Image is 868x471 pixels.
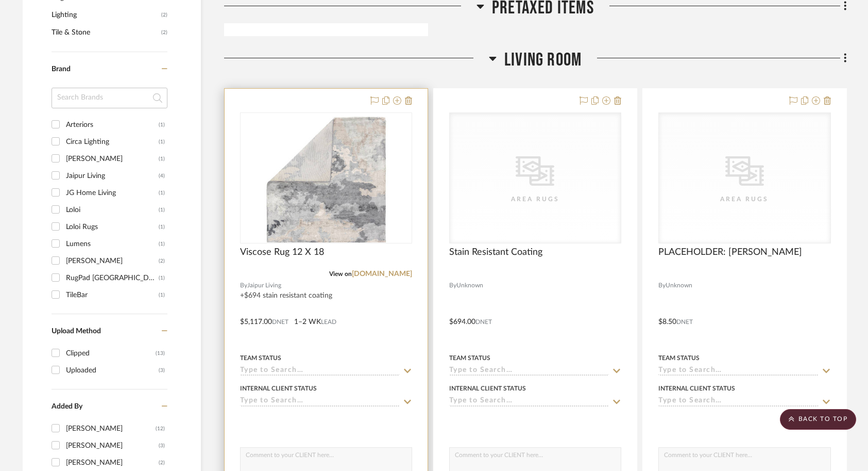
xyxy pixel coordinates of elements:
div: (2) [159,253,165,269]
div: (1) [159,117,165,133]
span: Added By [52,403,82,410]
div: Internal Client Status [449,384,526,393]
div: JG Home Living [66,185,159,201]
div: Team Status [658,353,700,363]
div: Arteriors [66,117,159,133]
div: [PERSON_NAME] [66,454,159,471]
span: Lighting [52,6,159,24]
div: (1) [159,134,165,150]
div: Internal Client Status [658,384,735,393]
span: (2) [161,24,167,41]
input: Type to Search… [240,397,400,407]
div: (1) [159,287,165,303]
span: By [658,281,666,290]
span: PLACEHOLDER: [PERSON_NAME] [658,247,802,258]
div: RugPad [GEOGRAPHIC_DATA] [66,270,159,286]
div: Team Status [449,353,490,363]
div: (12) [156,420,165,437]
div: [PERSON_NAME] [66,437,159,454]
div: (3) [159,362,165,379]
div: Jaipur Living [66,168,159,184]
span: Living Room [504,49,582,71]
div: TileBar [66,287,159,303]
a: [DOMAIN_NAME] [352,270,412,278]
div: [PERSON_NAME] [66,253,159,269]
span: Jaipur Living [247,281,281,290]
div: Area Rugs [693,194,796,204]
div: (13) [156,345,165,362]
div: (1) [159,185,165,201]
input: Search Brands [52,88,167,108]
div: (2) [159,454,165,471]
span: By [449,281,456,290]
span: Unknown [666,281,692,290]
div: Lumens [66,236,159,252]
div: [PERSON_NAME] [66,420,156,437]
div: [PERSON_NAME] [66,151,159,167]
input: Type to Search… [240,366,400,376]
div: Circa Lighting [66,134,159,150]
div: (1) [159,202,165,218]
div: (3) [159,437,165,454]
div: (1) [159,151,165,167]
div: Loloi Rugs [66,219,159,235]
div: Uploaded [66,362,159,379]
div: 0 [450,113,621,243]
div: Clipped [66,345,156,362]
scroll-to-top-button: BACK TO TOP [780,409,856,430]
span: By [240,281,247,290]
div: (1) [159,270,165,286]
input: Type to Search… [449,366,609,376]
div: Team Status [240,353,281,363]
span: Stain Resistant Coating [449,247,542,258]
input: Type to Search… [658,397,818,407]
div: Loloi [66,202,159,218]
input: Type to Search… [658,366,818,376]
div: Area Rugs [484,194,587,204]
div: (1) [159,236,165,252]
img: Viscose Rug 12 X 18 [262,113,390,242]
div: 0 [241,113,412,243]
span: View on [329,271,352,277]
span: Unknown [456,281,483,290]
div: (4) [159,168,165,184]
span: Viscose Rug 12 X 18 [240,247,324,258]
div: (1) [159,219,165,235]
span: Upload Method [52,328,101,335]
input: Type to Search… [449,397,609,407]
span: Brand [52,66,71,73]
div: Internal Client Status [240,384,317,393]
span: (2) [161,7,167,23]
span: Tile & Stone [52,24,159,41]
